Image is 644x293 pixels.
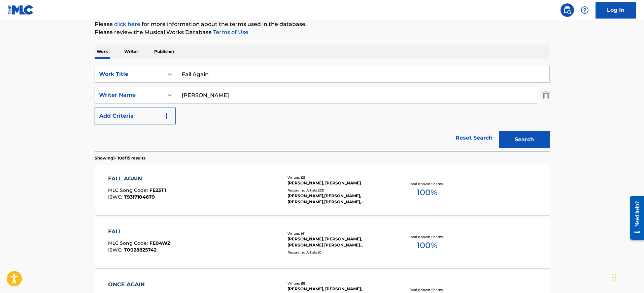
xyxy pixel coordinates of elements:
span: FE04WZ [149,240,170,246]
div: FALL [108,228,170,236]
p: Publisher [152,45,176,59]
p: Total Known Shares: [409,287,445,292]
img: help [581,6,589,14]
div: ONCE AGAIN [108,281,171,289]
span: ISWC : [108,194,124,200]
p: Please review the Musical Works Database [95,28,550,36]
a: Public Search [561,3,574,17]
div: Recording Artists ( 0 ) [287,250,389,255]
div: Drag [612,267,616,288]
a: Log In [596,2,636,19]
div: Help [578,3,591,17]
div: [PERSON_NAME], [PERSON_NAME], [PERSON_NAME] [PERSON_NAME] [PERSON_NAME], [PERSON_NAME] [287,236,389,248]
div: FALL AGAIN [108,175,166,183]
p: Total Known Shares: [409,234,445,239]
a: Terms of Use [212,29,248,35]
span: FE23T1 [149,187,166,193]
a: Reset Search [452,130,496,145]
p: Please for more information about the terms used in the database. [95,20,550,28]
div: Writers ( 2 ) [287,175,389,180]
iframe: Resource Center [625,191,644,245]
div: Recording Artists ( 23 ) [287,188,389,193]
form: Search Form [95,66,550,151]
div: [PERSON_NAME],[PERSON_NAME], [PERSON_NAME],[PERSON_NAME],[PERSON_NAME], [PERSON_NAME], [PERSON_NA... [287,193,389,205]
span: 100 % [417,186,437,199]
button: Add Criteria [95,108,176,124]
a: FALL AGAINMLC Song Code:FE23T1ISWC:T9317104679Writers (2)[PERSON_NAME], [PERSON_NAME]Recording Ar... [95,165,550,215]
button: Search [499,131,550,148]
div: Writer Name [99,91,160,99]
a: FALLMLC Song Code:FE04WZISWC:T0028825742Writers (4)[PERSON_NAME], [PERSON_NAME], [PERSON_NAME] [P... [95,217,550,268]
span: MLC Song Code : [108,187,149,193]
img: Delete Criterion [542,87,550,104]
a: click here [114,21,140,27]
span: MLC Song Code : [108,240,149,246]
img: MLC Logo [8,5,34,15]
span: T0028825742 [124,247,157,253]
p: Showing 1 - 10 of 15 results [95,155,145,161]
span: 100 % [417,239,437,252]
img: search [563,6,571,14]
p: Total Known Shares: [409,181,445,186]
span: T9317104679 [124,194,155,200]
p: Work [95,45,110,59]
div: Work Title [99,70,160,78]
iframe: Chat Widget [610,261,644,293]
div: [PERSON_NAME], [PERSON_NAME] [287,180,389,186]
img: 9d2ae6d4665cec9f34b9.svg [163,112,171,120]
div: Writers ( 5 ) [287,281,389,286]
span: ISWC : [108,247,124,253]
p: Writer [122,45,140,59]
div: Writers ( 4 ) [287,231,389,236]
